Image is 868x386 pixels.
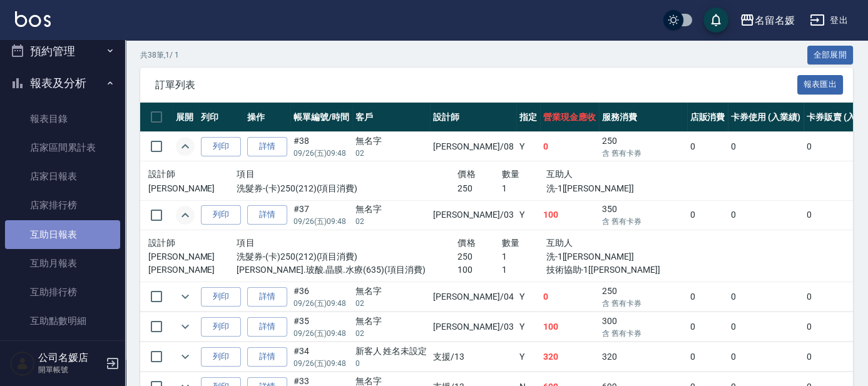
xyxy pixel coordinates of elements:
[155,79,797,91] span: 訂單列表
[244,103,290,132] th: 操作
[5,249,120,278] a: 互助月報表
[5,67,120,99] button: 報表及分析
[457,169,476,179] span: 價格
[38,364,102,375] p: 開單帳號
[602,298,683,309] p: 含 舊有卡券
[294,298,349,309] p: 09/26 (五) 09:48
[290,200,352,230] td: #37
[687,200,728,230] td: 0
[237,169,255,179] span: 項目
[5,104,120,133] a: 報表目錄
[5,278,120,307] a: 互助排行榜
[355,203,427,216] div: 無名字
[540,103,599,132] th: 營業現金應收
[805,9,853,32] button: 登出
[5,191,120,220] a: 店家排行榜
[703,8,728,33] button: save
[247,317,287,337] a: 詳情
[602,216,683,227] p: 含 舊有卡券
[687,282,728,312] td: 0
[599,200,687,230] td: 350
[502,250,546,263] p: 1
[38,352,102,364] h5: 公司名媛店
[599,282,687,312] td: 250
[546,238,573,248] span: 互助人
[294,148,349,159] p: 09/26 (五) 09:48
[290,342,352,372] td: #34
[10,351,35,376] img: Person
[430,342,516,372] td: 支援 /13
[728,282,804,312] td: 0
[728,132,804,161] td: 0
[237,250,457,263] p: 洗髮券-(卡)250(212)(項目消費)
[687,132,728,161] td: 0
[355,328,427,339] p: 02
[516,282,540,312] td: Y
[355,216,427,227] p: 02
[176,287,195,306] button: expand row
[5,35,120,68] button: 預約管理
[516,342,540,372] td: Y
[355,358,427,369] p: 0
[755,13,795,28] div: 名留名媛
[502,182,546,195] p: 1
[599,342,687,372] td: 320
[540,342,599,372] td: 320
[546,250,679,263] p: 洗-1[[PERSON_NAME]]
[148,263,237,277] p: [PERSON_NAME]
[540,200,599,230] td: 100
[602,148,683,159] p: 含 舊有卡券
[687,103,728,132] th: 店販消費
[290,282,352,312] td: #36
[294,358,349,369] p: 09/26 (五) 09:48
[355,135,427,148] div: 無名字
[599,312,687,342] td: 300
[540,282,599,312] td: 0
[430,103,516,132] th: 設計師
[687,342,728,372] td: 0
[430,282,516,312] td: [PERSON_NAME] /04
[546,182,679,195] p: 洗-1[[PERSON_NAME]]
[148,238,175,248] span: 設計師
[247,137,287,156] a: 詳情
[457,263,502,277] p: 100
[148,182,237,195] p: [PERSON_NAME]
[728,103,804,132] th: 卡券使用 (入業績)
[176,347,195,366] button: expand row
[5,307,120,335] a: 互助點數明細
[516,103,540,132] th: 指定
[355,285,427,298] div: 無名字
[5,336,120,365] a: 互助業績報表
[797,75,844,94] button: 報表匯出
[355,148,427,159] p: 02
[687,312,728,342] td: 0
[546,263,679,277] p: 技術協助-1[[PERSON_NAME]]
[807,46,854,65] button: 全部展開
[294,328,349,339] p: 09/26 (五) 09:48
[176,206,195,225] button: expand row
[290,312,352,342] td: #35
[599,103,687,132] th: 服務消費
[15,11,51,27] img: Logo
[430,132,516,161] td: [PERSON_NAME] /08
[728,200,804,230] td: 0
[599,132,687,161] td: 250
[540,312,599,342] td: 100
[457,238,476,248] span: 價格
[237,263,457,277] p: [PERSON_NAME].玻酸.晶膜.水療(635)(項目消費)
[355,315,427,328] div: 無名字
[546,169,573,179] span: 互助人
[247,205,287,225] a: 詳情
[502,169,520,179] span: 數量
[237,238,255,248] span: 項目
[201,317,241,337] button: 列印
[797,78,844,90] a: 報表匯出
[516,200,540,230] td: Y
[457,182,502,195] p: 250
[173,103,198,132] th: 展開
[247,347,287,367] a: 詳情
[294,216,349,227] p: 09/26 (五) 09:48
[355,345,427,358] div: 新客人 姓名未設定
[148,169,175,179] span: 設計師
[430,200,516,230] td: [PERSON_NAME] /03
